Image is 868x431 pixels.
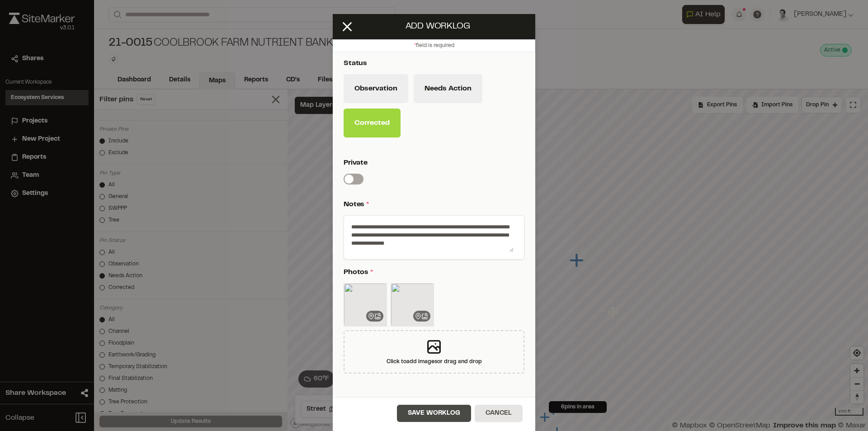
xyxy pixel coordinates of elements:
[344,109,401,137] button: Corrected
[344,283,387,327] img: 5b11faba-8c33-4b93-a760-7f906229dbe5
[344,199,521,210] p: Notes
[344,157,521,168] p: Private
[344,267,521,278] p: Photos
[414,74,482,103] button: Needs Action
[397,405,471,422] button: Save Worklog
[344,330,524,374] div: Click toadd imagesor drag and drop
[391,283,434,327] img: 14527224-cebb-4aac-ba68-0060e93e05f8
[475,405,523,422] button: Cancel
[387,358,482,366] div: Click to add images or drag and drop
[344,74,408,103] button: Observation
